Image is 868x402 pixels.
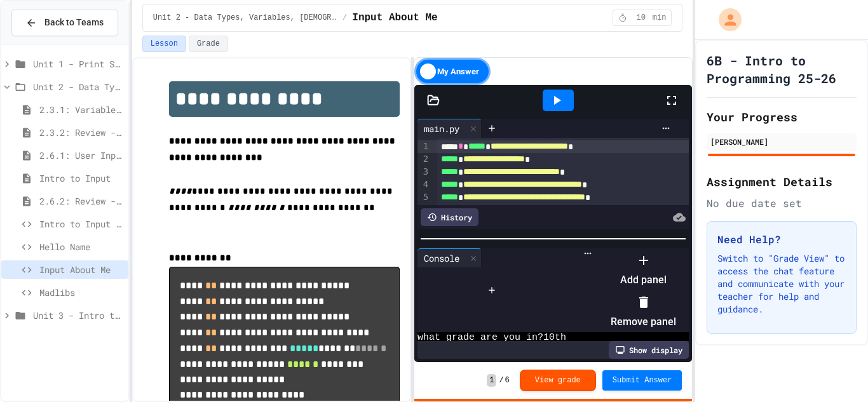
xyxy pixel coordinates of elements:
span: / [499,375,503,385]
div: main.py [417,122,466,135]
h2: Your Progress [707,108,857,126]
span: Unit 2 - Data Types, Variables, [DEMOGRAPHIC_DATA] [33,80,123,93]
div: Console [417,248,482,267]
h1: 6B - Intro to Programming 25-26 [707,51,857,87]
span: Hello Name [39,240,123,253]
span: 6 [505,375,510,385]
li: Remove panel [611,291,676,332]
div: My Account [705,5,745,34]
p: Switch to "Grade View" to access the chat feature and communicate with your teacher for help and ... [717,252,846,316]
button: Lesson [142,36,186,52]
span: Input About Me [39,263,123,276]
span: 1 [487,374,496,387]
span: Unit 1 - Print Statements [33,57,123,70]
span: 2.3.1: Variables and Data Types [39,103,123,116]
button: Grade [189,36,228,52]
div: 4 [417,178,430,191]
div: 6 [417,204,430,217]
div: No due date set [707,196,857,211]
span: 2.3.2: Review - Variables and Data Types [39,126,123,139]
span: 10 [631,13,651,23]
div: 5 [417,191,430,204]
div: 2 [417,153,430,166]
div: main.py [417,119,482,138]
span: Intro to Input [39,171,123,185]
span: Submit Answer [613,375,672,385]
h2: Assignment Details [707,173,857,191]
span: Unit 3 - Intro to Objects [33,309,123,322]
span: Unit 2 - Data Types, Variables, [DEMOGRAPHIC_DATA] [153,13,337,23]
li: Add panel [611,250,676,290]
div: Console [417,251,466,265]
div: 3 [417,166,430,178]
span: Back to Teams [44,16,104,29]
div: Show display [609,341,689,359]
button: Back to Teams [11,9,118,36]
div: History [421,208,478,226]
span: what grade are you in?10th [417,332,566,343]
button: Submit Answer [602,370,682,391]
span: Intro to Input Exercise [39,217,123,231]
span: 2.6.2: Review - User Input [39,194,123,208]
h3: Need Help? [717,232,846,247]
span: / [342,13,347,23]
span: min [653,13,667,23]
span: Input About Me [352,10,437,25]
span: Madlibs [39,286,123,299]
div: [PERSON_NAME] [710,136,853,147]
button: View grade [520,370,596,391]
div: 1 [417,140,430,153]
span: 2.6.1: User Input [39,149,123,162]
